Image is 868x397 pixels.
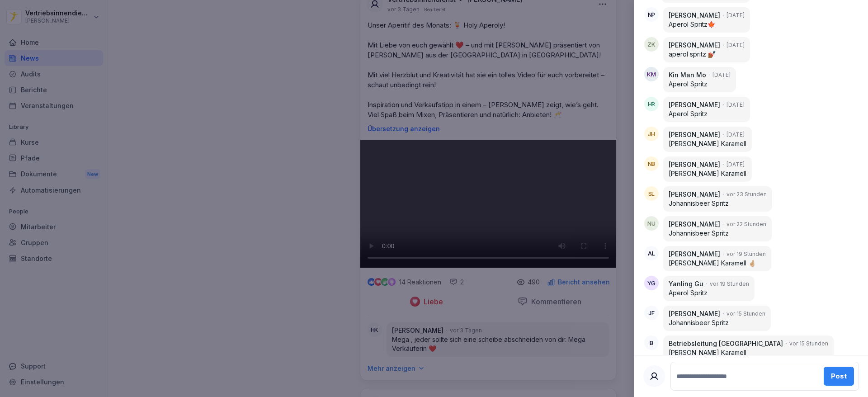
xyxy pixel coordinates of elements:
[669,160,720,169] p: [PERSON_NAME]
[669,220,720,229] p: [PERSON_NAME]
[726,190,767,198] p: vor 23 Stunden
[726,131,745,139] p: [DATE]
[669,50,745,59] p: aperol spritz 💅🏾
[644,67,659,81] div: KM
[669,259,766,268] p: [PERSON_NAME] Karamell 🤞🏼
[789,340,828,348] p: vor 15 Stunden
[669,139,746,148] p: [PERSON_NAME] Karamell
[669,309,720,318] p: [PERSON_NAME]
[644,216,659,231] div: NU
[726,41,745,49] p: [DATE]
[644,246,659,260] div: AL
[669,130,720,139] p: [PERSON_NAME]
[669,169,746,178] p: [PERSON_NAME] Karamell
[726,11,745,19] p: [DATE]
[669,109,745,118] p: Aperol Spritz
[710,280,749,288] p: vor 19 Stunden
[644,276,659,290] div: YG
[669,279,703,288] p: Yanling Gu
[726,310,765,318] p: vor 15 Stunden
[644,156,659,171] div: NB
[669,190,720,199] p: [PERSON_NAME]
[644,37,659,52] div: ZK
[726,161,745,169] p: [DATE]
[669,100,720,109] p: [PERSON_NAME]
[669,318,765,327] p: Johannisbeer Spritz
[669,11,720,20] p: [PERSON_NAME]
[669,80,731,89] p: Aperol Spritz
[824,367,854,386] button: Post
[669,20,745,29] p: Aperol Spritz🍁
[669,229,766,238] p: Johannisbeer Spritz
[669,41,720,50] p: [PERSON_NAME]
[644,97,659,111] div: HR
[669,288,749,298] p: Aperol Spritz
[669,71,706,80] p: Kin Man Mo
[712,71,731,79] p: [DATE]
[831,371,847,381] div: Post
[669,250,720,259] p: [PERSON_NAME]
[726,250,766,258] p: vor 19 Stunden
[726,101,745,109] p: [DATE]
[644,336,659,350] div: B
[644,127,659,141] div: JH
[726,220,766,228] p: vor 22 Stunden
[669,339,783,348] p: Betriebsleitung [GEOGRAPHIC_DATA]
[669,199,767,208] p: Johannisbeer Spritz
[669,348,828,357] p: [PERSON_NAME] Karamell
[644,306,659,320] div: JF
[644,186,659,201] div: SL
[644,7,659,22] div: NP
